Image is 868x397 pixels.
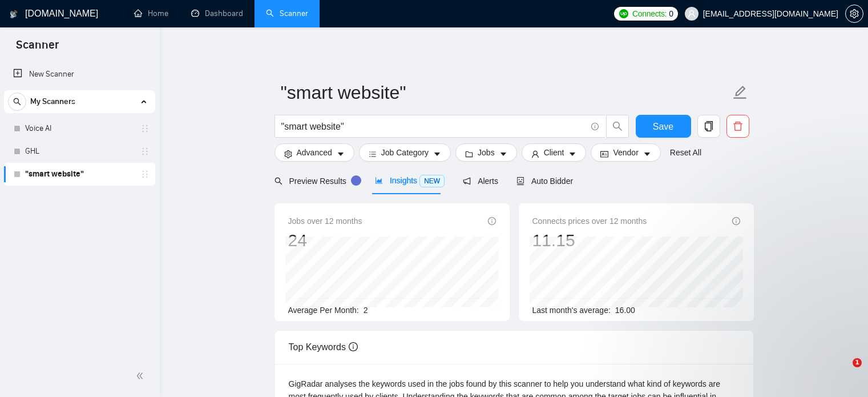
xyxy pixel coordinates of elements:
a: searchScanner [266,9,308,18]
span: 1 [853,358,862,367]
span: Average Per Month: [288,306,359,315]
a: GHL [25,140,134,163]
span: info-circle [349,342,358,351]
a: Reset All [670,146,701,159]
div: 11.15 [532,230,647,251]
span: caret-down [643,150,651,158]
iframe: Intercom live chat [829,358,857,386]
img: upwork-logo.png [619,9,628,18]
span: Connects: [632,7,667,20]
span: robot [516,177,524,185]
span: Preview Results [274,177,357,186]
span: Job Category [381,146,429,159]
button: idcardVendorcaret-down [591,143,660,162]
span: Auto Bidder [516,177,573,186]
span: info-circle [488,217,496,225]
span: caret-down [499,150,507,158]
span: search [274,177,282,185]
a: "smart website" [25,163,134,186]
span: info-circle [732,217,740,225]
span: NEW [419,175,445,187]
span: area-chart [375,177,383,185]
span: Jobs over 12 months [288,215,362,227]
button: settingAdvancedcaret-down [274,143,354,162]
span: Alerts [463,177,498,186]
span: double-left [136,370,147,382]
span: caret-down [337,150,345,158]
span: user [688,10,696,18]
span: Connects prices over 12 months [532,215,647,227]
span: My Scanners [30,90,75,113]
div: Top Keywords [289,331,740,363]
span: bars [369,150,377,158]
span: search [9,98,26,106]
span: 0 [669,7,673,20]
span: Vendor [613,146,638,159]
span: holder [140,147,150,156]
a: Voice AI [25,117,134,140]
img: logo [10,5,18,23]
span: search [607,121,628,131]
button: folderJobscaret-down [455,143,517,162]
span: copy [698,121,720,131]
span: Scanner [7,37,68,61]
button: setting [845,5,863,23]
span: setting [284,150,292,158]
a: setting [845,9,863,18]
button: copy [697,115,720,138]
button: search [606,115,629,138]
span: delete [727,121,749,131]
span: notification [463,177,471,185]
span: holder [140,170,150,179]
button: userClientcaret-down [522,143,587,162]
button: barsJob Categorycaret-down [359,143,451,162]
button: search [8,93,26,111]
span: Client [544,146,564,159]
span: Last month's average: [532,306,611,315]
span: 16.00 [615,306,635,315]
span: holder [140,124,150,133]
input: Scanner name... [281,78,730,107]
span: 2 [364,306,368,315]
span: Insights [375,176,445,185]
div: Tooltip anchor [351,175,361,186]
a: homeHome [134,9,168,18]
span: Jobs [478,146,495,159]
span: Advanced [297,146,332,159]
span: info-circle [591,123,599,130]
span: idcard [600,150,608,158]
button: delete [726,115,749,138]
div: 24 [288,230,362,251]
span: caret-down [433,150,441,158]
span: edit [733,85,748,100]
a: dashboardDashboard [191,9,243,18]
span: user [531,150,539,158]
li: My Scanners [4,90,155,186]
span: setting [846,9,863,18]
button: Save [636,115,691,138]
span: folder [465,150,473,158]
li: New Scanner [4,63,155,86]
a: New Scanner [13,63,146,86]
span: caret-down [568,150,576,158]
input: Search Freelance Jobs... [281,119,586,134]
span: Save [653,119,673,134]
